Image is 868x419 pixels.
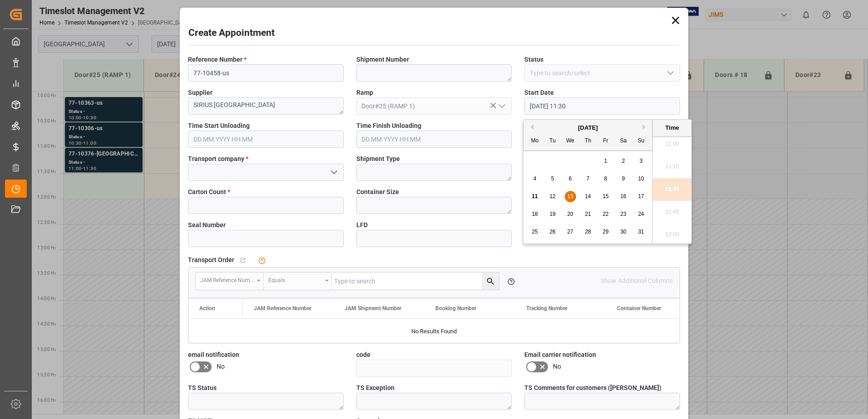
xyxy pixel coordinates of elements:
[582,209,594,220] div: Choose Thursday, August 21st, 2025
[188,350,239,360] span: email notification
[529,136,541,147] div: Mo
[356,220,368,230] span: LFD
[565,209,576,220] div: Choose Wednesday, August 20th, 2025
[600,173,612,185] div: Choose Friday, August 8th, 2025
[638,229,644,235] span: 31
[549,193,555,200] span: 12
[587,175,590,182] span: 7
[600,191,612,202] div: Choose Friday, August 15th, 2025
[524,97,680,115] input: DD.MM.YYYY HH:MM
[547,136,558,147] div: Tu
[524,383,661,393] span: TS Comments for customers ([PERSON_NAME])
[217,362,225,371] span: No
[638,193,644,200] span: 17
[188,55,247,64] span: Reference Number
[547,226,558,238] div: Choose Tuesday, August 26th, 2025
[356,88,373,97] span: Ramp
[524,64,680,82] input: Type to search/select
[435,305,476,312] span: Booking Number
[565,136,576,147] div: We
[547,191,558,202] div: Choose Tuesday, August 12th, 2025
[526,152,650,241] div: month 2025-08
[524,350,596,360] span: Email carrier notification
[585,229,591,235] span: 28
[533,175,537,182] span: 4
[567,229,573,235] span: 27
[636,191,647,202] div: Choose Sunday, August 17th, 2025
[567,193,573,200] span: 13
[526,305,567,312] span: Tracking Number
[529,226,541,238] div: Choose Monday, August 25th, 2025
[356,383,395,393] span: TS Exception
[602,229,608,235] span: 29
[188,131,344,148] input: DD.MM.YYYY HH:MM
[585,193,591,200] span: 14
[620,193,626,200] span: 16
[622,175,625,182] span: 9
[532,193,538,200] span: 11
[188,26,275,40] h2: Create Appointment
[638,211,644,217] span: 24
[356,350,370,360] span: code
[268,274,322,284] div: Equals
[636,156,647,167] div: Choose Sunday, August 3rd, 2025
[549,211,555,217] span: 19
[529,173,541,185] div: Choose Monday, August 4th, 2025
[565,191,576,202] div: Choose Wednesday, August 13th, 2025
[345,305,401,312] span: JAM Shipment Number
[604,158,607,164] span: 1
[356,121,421,131] span: Time Finish Unloading
[264,273,332,290] button: open menu
[618,136,629,147] div: Sa
[188,383,217,393] span: TS Status
[532,211,538,217] span: 18
[565,226,576,238] div: Choose Wednesday, August 27th, 2025
[618,191,629,202] div: Choose Saturday, August 16th, 2025
[528,124,533,130] button: Previous Month
[553,362,561,371] span: No
[582,226,594,238] div: Choose Thursday, August 28th, 2025
[523,123,652,132] div: [DATE]
[636,226,647,238] div: Choose Sunday, August 31st, 2025
[643,124,648,130] button: Next Month
[356,131,512,148] input: DD.MM.YYYY HH:MM
[529,209,541,220] div: Choose Monday, August 18th, 2025
[602,193,608,200] span: 15
[636,209,647,220] div: Choose Sunday, August 24th, 2025
[622,158,625,164] span: 2
[640,158,643,164] span: 3
[663,66,676,80] button: open menu
[495,99,508,113] button: open menu
[567,211,573,217] span: 20
[600,136,612,147] div: Fr
[582,191,594,202] div: Choose Thursday, August 14th, 2025
[638,175,644,182] span: 10
[600,156,612,167] div: Choose Friday, August 1st, 2025
[326,166,340,180] button: open menu
[582,173,594,185] div: Choose Thursday, August 7th, 2025
[196,273,264,290] button: open menu
[600,226,612,238] div: Choose Friday, August 29th, 2025
[549,229,555,235] span: 26
[254,305,311,312] span: JAM Reference Number
[188,187,230,197] span: Carton Count
[482,273,499,290] button: search button
[332,273,499,290] input: Type to search
[524,55,543,64] span: Status
[524,88,554,97] span: Start Date
[617,305,661,312] span: Container Number
[188,97,344,115] textarea: SIRIUS [GEOGRAPHIC_DATA]
[188,255,234,265] span: Transport Order
[620,211,626,217] span: 23
[636,136,647,147] div: Su
[618,226,629,238] div: Choose Saturday, August 30th, 2025
[618,209,629,220] div: Choose Saturday, August 23rd, 2025
[569,175,572,182] span: 6
[188,154,248,164] span: Transport company
[356,154,400,164] span: Shipment Type
[356,55,409,64] span: Shipment Number
[356,97,512,115] input: Type to search/select
[582,136,594,147] div: Th
[565,173,576,185] div: Choose Wednesday, August 6th, 2025
[620,229,626,235] span: 30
